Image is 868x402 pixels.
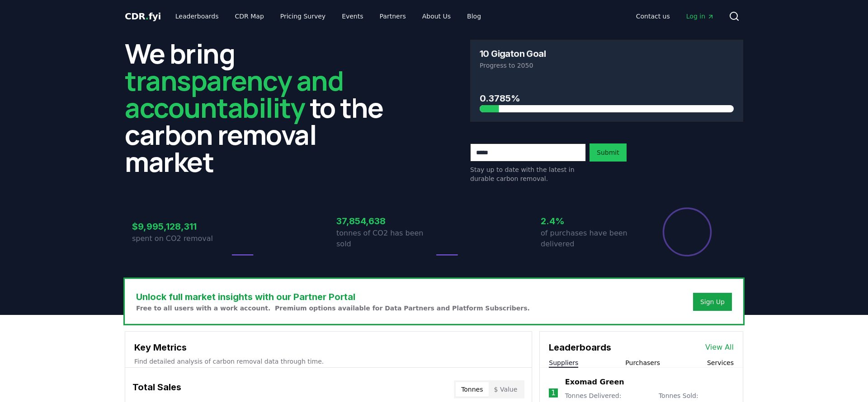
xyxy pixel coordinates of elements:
[456,382,488,397] button: Tonnes
[460,8,488,24] a: Blog
[700,297,725,306] a: Sign Up
[480,49,546,58] h3: 10 Gigaton Goal
[132,380,181,398] h3: Total Sales
[707,358,734,367] button: Services
[168,8,226,24] a: Leaderboards
[132,233,230,244] p: spent on CO2 removal
[625,358,660,367] button: Purchasers
[551,388,556,398] p: 1
[686,12,714,21] span: Log in
[565,377,624,388] a: Exomad Green
[662,207,712,257] div: Percentage of sales delivered
[168,8,488,24] nav: Main
[136,290,530,304] h3: Unlock full market insights with our Partner Portal
[335,8,370,24] a: Events
[136,304,530,313] p: Free to all users with a work account. Premium options available for Data Partners and Platform S...
[336,228,434,250] p: tonnes of CO2 has been sold
[679,8,722,24] a: Log in
[336,214,434,228] h3: 37,854,638
[489,382,523,397] button: $ Value
[373,8,413,24] a: Partners
[125,11,161,22] span: CDR fyi
[125,10,161,23] a: CDR.fyi
[134,357,523,366] p: Find detailed analysis of carbon removal data through time.
[132,220,230,233] h3: $9,995,128,311
[415,8,458,24] a: About Us
[134,341,523,354] h3: Key Metrics
[541,214,638,228] h3: 2.4%
[629,8,722,24] nav: Main
[480,92,734,105] h3: 0.3785%
[273,8,333,24] a: Pricing Survey
[480,61,734,70] p: Progress to 2050
[705,342,734,353] a: View All
[541,228,638,250] p: of purchases have been delivered
[590,143,627,162] button: Submit
[470,165,586,183] p: Stay up to date with the latest in durable carbon removal.
[228,8,271,24] a: CDR Map
[693,293,732,311] button: Sign Up
[629,8,677,24] a: Contact us
[146,11,149,22] span: .
[549,358,578,367] button: Suppliers
[125,62,343,126] span: transparency and accountability
[125,40,398,175] h2: We bring to the carbon removal market
[549,341,611,354] h3: Leaderboards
